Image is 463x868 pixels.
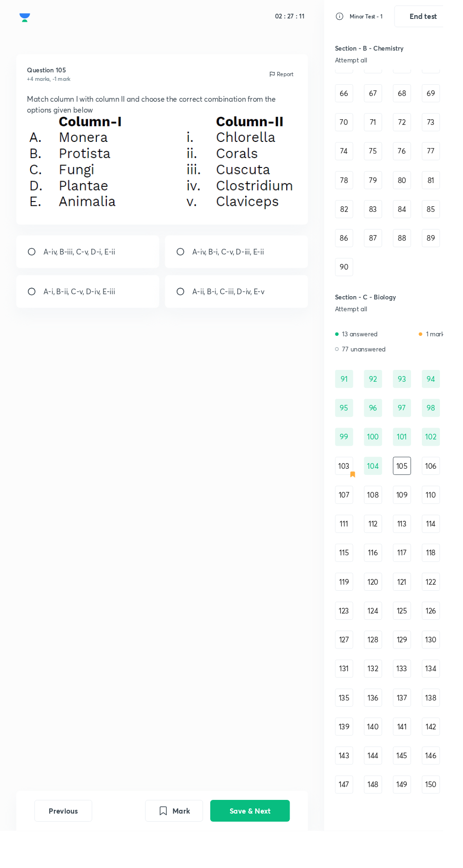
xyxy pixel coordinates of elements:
div: 97 [411,417,429,436]
div: 80 [411,179,429,198]
div: 149 [411,810,429,829]
h5: 02 : [287,12,299,22]
div: 115 [350,568,369,587]
p: Match column I with column II and choose the correct combination from the options given below [28,98,310,121]
h5: 27 : [299,12,311,22]
div: 72 [411,118,429,137]
div: 133 [411,689,429,708]
div: 88 [411,239,429,258]
div: 110 [441,508,460,526]
div: 113 [411,538,429,557]
div: 95 [350,417,369,436]
p: 77 unanswered [358,359,403,369]
div: 96 [380,417,399,436]
button: Previous [36,836,96,859]
div: 119 [350,598,369,617]
h6: +4 marks, -1 mark [28,78,74,87]
p: A-i, B-ii, C-v, D-iv, E-iii [45,299,120,310]
div: 70 [350,118,369,137]
div: 132 [380,689,399,708]
div: 148 [380,810,399,829]
div: 93 [411,386,429,405]
div: 117 [411,568,429,587]
div: 128 [380,659,399,678]
div: 139 [350,750,369,769]
div: 90 [350,270,369,289]
div: 136 [380,719,399,738]
div: 125 [411,629,429,648]
img: report icon [281,74,288,81]
div: 101 [411,447,429,466]
div: 135 [350,719,369,738]
div: 67 [380,88,399,107]
div: 78 [350,179,369,198]
div: 137 [411,719,429,738]
div: 114 [441,538,460,557]
div: 138 [441,719,460,738]
div: 71 [380,118,399,137]
div: 120 [380,598,399,617]
div: 107 [350,508,369,526]
div: 102 [441,447,460,466]
div: 134 [441,689,460,708]
div: 140 [380,750,399,769]
div: 94 [441,386,460,405]
div: 91 [350,386,369,405]
div: 73 [441,118,460,137]
div: 121 [411,598,429,617]
div: 145 [411,780,429,799]
div: 84 [411,209,429,228]
div: 142 [441,750,460,769]
div: 146 [441,780,460,799]
div: 68 [411,88,429,107]
div: 112 [380,538,399,557]
img: 04-10-25-11:45:15-AM [28,121,310,220]
div: 74 [350,149,369,167]
div: 147 [350,810,369,829]
div: 144 [380,780,399,799]
div: Attempt all [350,319,436,327]
div: 116 [380,568,399,587]
div: 106 [441,477,460,496]
div: 127 [350,659,369,678]
h6: Minor Test - 1 [365,13,400,21]
div: 141 [411,750,429,769]
div: 150 [441,810,460,829]
div: 85 [441,209,460,228]
button: Mark [152,836,212,859]
h5: 11 [311,12,318,22]
div: 79 [380,179,399,198]
div: 81 [441,179,460,198]
div: 131 [350,689,369,708]
div: 126 [441,629,460,648]
div: 98 [441,417,460,436]
p: Report [289,73,307,82]
h5: Section - C - Biology [350,306,436,316]
h5: Question 105 [28,68,74,78]
div: 69 [441,88,460,107]
div: 66 [350,88,369,107]
p: A-iv, B-iii, C-v, D-i, E-ii [45,257,120,269]
div: 130 [441,659,460,678]
div: 99 [350,447,369,466]
p: 13 answered [358,344,395,354]
div: 118 [441,568,460,587]
div: 124 [380,629,399,648]
h5: Section - B - Chemistry [350,45,436,55]
div: 104 [380,477,399,496]
div: 122 [441,598,460,617]
div: 129 [411,659,429,678]
div: 111 [350,538,369,557]
div: 109 [411,508,429,526]
div: 103 [350,477,369,496]
div: 105 [411,477,429,496]
div: 100 [380,447,399,466]
div: 123 [350,629,369,648]
div: 75 [380,149,399,167]
div: 87 [380,239,399,258]
div: 82 [350,209,369,228]
div: 108 [380,508,399,526]
p: A-ii, B-i, C-iii, D-iv, E-v [201,299,276,310]
div: 77 [441,149,460,167]
p: A-iv, B-i, C-v, D-iii, E-ii [201,257,276,269]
